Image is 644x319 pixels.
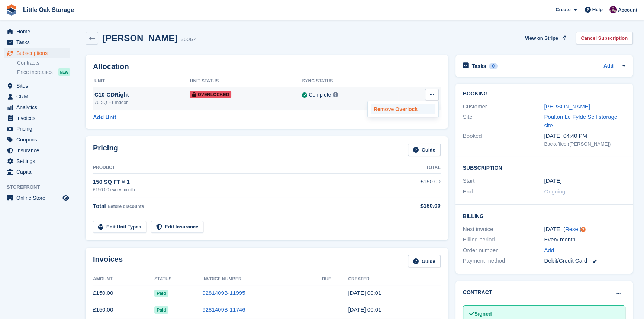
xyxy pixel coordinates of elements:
div: 150 SQ FT × 1 [93,178,387,186]
div: Billing period [463,235,544,244]
a: Little Oak Storage [20,4,77,16]
a: menu [4,26,70,37]
div: Debit/Credit Card [544,257,625,265]
a: menu [4,193,70,203]
h2: [PERSON_NAME] [103,33,177,43]
div: Next invoice [463,225,544,234]
a: [PERSON_NAME] [544,103,590,110]
div: £150.00 every month [93,186,387,193]
div: Customer [463,102,544,111]
a: Guide [408,144,441,156]
img: Morgen Aujla [609,6,617,13]
span: Pricing [16,124,61,134]
span: View on Stripe [525,35,558,42]
div: NEW [58,68,70,76]
th: Unit Status [190,75,302,87]
span: Ongoing [544,188,565,195]
span: Subscriptions [16,48,61,58]
a: Add [603,62,614,71]
div: Order number [463,246,544,255]
span: Insurance [16,145,61,156]
span: Create [556,6,570,13]
a: Edit Unit Types [93,221,146,233]
span: Total [93,203,106,209]
span: Storefront [7,183,74,191]
span: Home [16,26,61,37]
div: Booked [463,132,544,147]
a: Poulton Le Fylde Self storage site [544,114,617,128]
a: Add Unit [93,113,116,122]
a: menu [4,37,70,48]
span: Account [618,6,637,14]
div: Complete [309,91,331,99]
a: Remove Overlock [371,104,435,114]
div: End [463,188,544,196]
div: [DATE] ( ) [544,225,625,234]
div: Tooltip anchor [580,226,586,233]
span: Help [592,6,603,13]
a: menu [4,113,70,123]
span: Sites [16,81,61,91]
span: Invoices [16,113,61,123]
h2: Billing [463,212,625,219]
a: menu [4,145,70,156]
td: £150.00 [93,285,154,302]
a: Cancel Subscription [576,32,633,44]
span: Before discounts [107,204,144,209]
a: menu [4,124,70,134]
a: menu [4,102,70,113]
th: Invoice Number [202,273,322,285]
div: 70 SQ FT Indoor [94,99,190,106]
div: [DATE] 04:40 PM [544,132,625,140]
a: menu [4,81,70,91]
span: Coupons [16,134,61,145]
a: menu [4,91,70,102]
img: stora-icon-8386f47178a22dfd0bd8f6a31ec36ba5ce8667c1dd55bd0f319d3a0aa187defe.svg [6,4,17,16]
a: Edit Insurance [151,221,204,233]
h2: Allocation [93,62,441,71]
th: Amount [93,273,154,285]
td: £150.00 [387,173,440,197]
span: Capital [16,167,61,177]
h2: Pricing [93,144,118,156]
a: View on Stripe [522,32,567,44]
a: Guide [408,255,441,267]
div: 0 [489,63,498,69]
th: Product [93,162,387,174]
span: CRM [16,91,61,102]
th: Status [154,273,202,285]
div: 36067 [180,35,196,44]
div: Every month [544,235,625,244]
a: menu [4,156,70,166]
a: Reset [565,226,580,232]
div: Backoffice ([PERSON_NAME]) [544,140,625,148]
span: Settings [16,156,61,166]
span: Analytics [16,102,61,113]
a: 9281409B-11995 [202,290,245,296]
span: Tasks [16,37,61,48]
div: Payment method [463,257,544,265]
th: Total [387,162,440,174]
th: Unit [93,75,190,87]
time: 2025-08-10 23:01:09 UTC [348,306,381,313]
span: Price increases [17,69,53,76]
a: Price increases NEW [17,68,70,76]
div: Site [463,113,544,130]
a: menu [4,167,70,177]
a: Contracts [17,59,70,66]
th: Sync Status [302,75,398,87]
h2: Tasks [472,63,486,69]
span: Overlocked [190,91,232,98]
div: C10-CDRight [94,91,190,99]
a: Add [544,246,554,255]
th: Created [348,273,440,285]
div: Start [463,177,544,185]
td: £150.00 [93,302,154,318]
img: icon-info-grey-7440780725fd019a000dd9b08b2336e03edf1995a4989e88bcd33f0948082b44.svg [333,92,338,97]
span: Paid [154,290,168,297]
div: £150.00 [387,202,440,210]
h2: Booking [463,91,625,97]
a: Preview store [61,193,70,202]
span: Online Store [16,193,61,203]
